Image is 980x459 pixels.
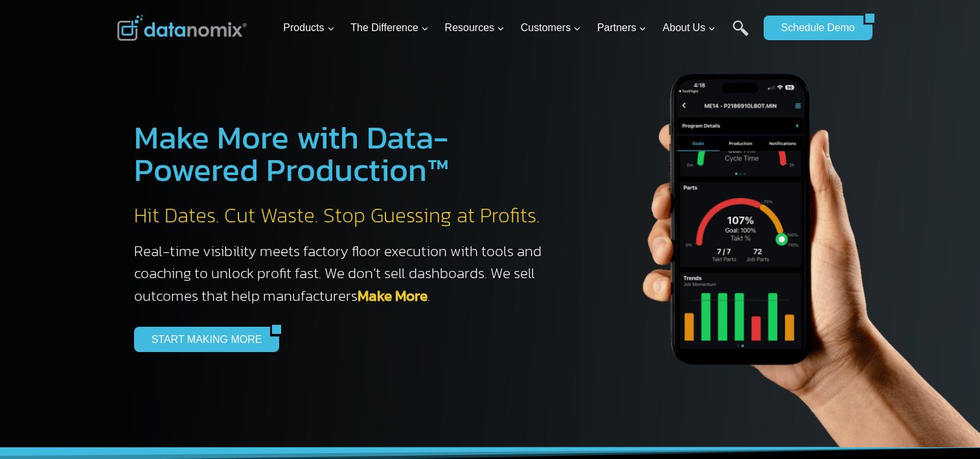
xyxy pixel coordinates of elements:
a: START MAKING MORE [134,327,271,351]
a: Search [733,20,749,49]
a: Make More [358,285,427,307]
span: About Us [663,19,716,36]
img: Datanomix [117,15,247,41]
a: Schedule Demo [764,16,863,40]
span: Resources [445,19,505,36]
span: Products [283,19,334,36]
h1: Make More with Data-Powered Production™ [134,121,555,186]
h2: Hit Dates. Cut Waste. Stop Guessing at Profits. [134,202,555,230]
span: Customers [521,19,581,36]
nav: Primary Navigation [278,7,757,49]
span: The Difference [350,19,429,36]
span: Partners [597,19,646,36]
h3: Real-time visibility meets factory floor execution with tools and coaching to unlock profit fast.... [134,240,555,307]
